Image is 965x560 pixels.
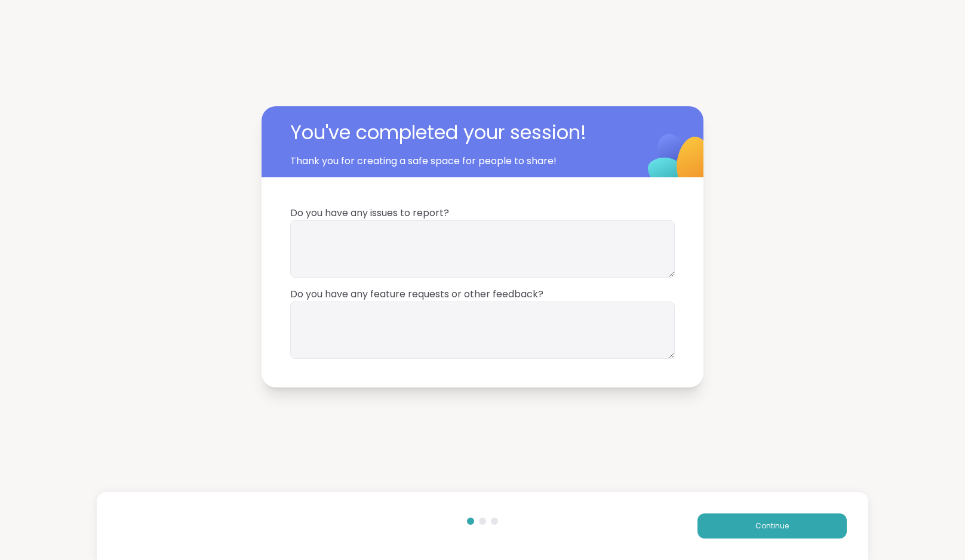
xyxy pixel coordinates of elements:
[290,118,637,147] span: You've completed your session!
[755,521,789,531] span: Continue
[620,103,739,221] img: ShareWell Logomark
[290,287,675,301] span: Do you have any feature requests or other feedback?
[290,206,675,220] span: Do you have any issues to report?
[697,513,847,539] button: Continue
[290,154,619,168] span: Thank you for creating a safe space for people to share!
